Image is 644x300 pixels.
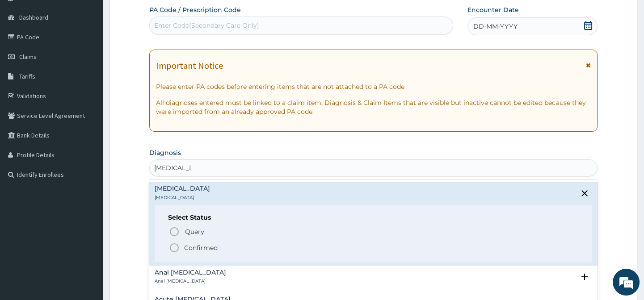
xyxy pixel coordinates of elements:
p: Please enter PA codes before entering items that are not attached to a PA code [156,82,590,91]
div: Minimize live chat window [147,4,168,26]
p: Confirmed [184,243,218,252]
i: status option filled [169,242,180,253]
span: Tariffs [19,72,35,80]
i: open select status [579,271,590,282]
h4: Anal [MEDICAL_DATA] [155,269,226,276]
span: DD-MM-YYYY [473,22,518,31]
h6: Select Status [168,214,578,221]
div: Chat with us now [46,50,150,62]
p: Anal [MEDICAL_DATA] [155,278,226,284]
i: close select status [579,188,590,199]
h4: [MEDICAL_DATA] [155,185,210,192]
textarea: Type your message and hit 'Enter' [4,203,170,234]
label: PA Code / Prescription Code [149,5,241,14]
h1: Important Notice [156,61,223,71]
p: [MEDICAL_DATA] [155,195,210,201]
label: Encounter Date [467,5,519,14]
span: Claims [19,53,37,61]
span: Dashboard [19,13,48,21]
span: Query [185,227,204,236]
i: status option query [169,226,180,237]
span: We're online! [52,92,123,182]
div: Enter Code(Secondary Care Only) [154,21,259,30]
img: d_794563401_company_1708531726252_794563401 [17,45,36,67]
p: All diagnoses entered must be linked to a claim item. Diagnosis & Claim Items that are visible bu... [156,98,590,116]
label: Diagnosis [149,148,181,157]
